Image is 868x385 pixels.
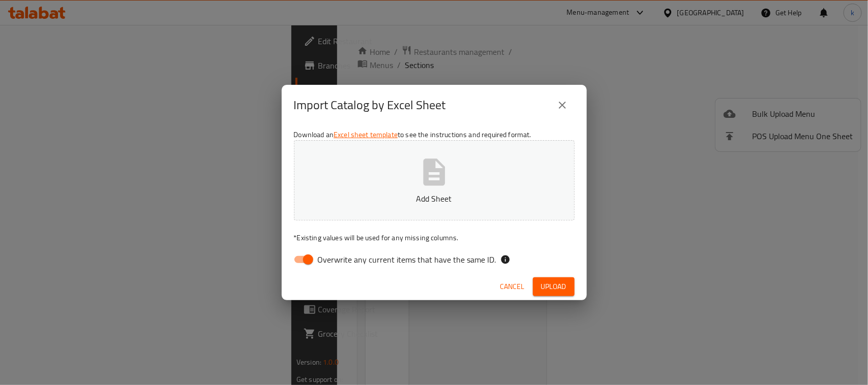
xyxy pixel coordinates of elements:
[318,253,496,266] span: Overwrite any current items that have the same ID.
[334,128,398,141] a: Excel sheet template
[282,125,587,273] div: Download an to see the instructions and required format.
[294,140,575,220] button: Add Sheet
[294,233,575,243] p: Existing values will be used for any missing columns.
[310,192,559,205] p: Add Sheet
[496,277,529,296] button: Cancel
[500,280,525,293] span: Cancel
[541,280,566,293] span: Upload
[550,93,575,117] button: close
[533,277,575,296] button: Upload
[294,97,446,113] h2: Import Catalog by Excel Sheet
[500,254,511,265] svg: If the overwrite option isn't selected, then the items that match an existing ID will be ignored ...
